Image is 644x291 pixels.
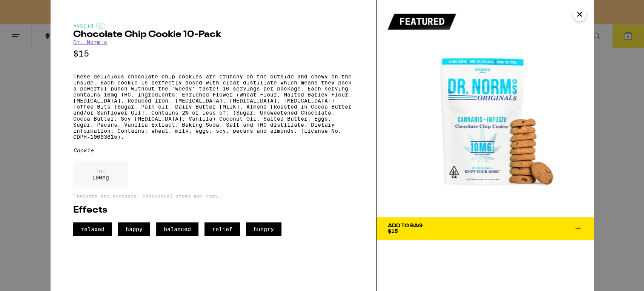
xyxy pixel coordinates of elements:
[5,5,54,11] span: Hi. Need any help?
[73,39,107,45] a: Dr. Norm's
[573,8,586,21] button: Close
[388,228,398,234] span: $15
[92,168,109,175] p: THC
[73,161,128,188] div: 100 mg
[73,30,353,39] h2: Chocolate Chip Cookie 10-Pack
[118,222,150,236] span: happy
[388,223,423,228] div: Add To Bag
[204,222,240,236] span: relief
[73,49,353,58] p: $15
[73,206,353,215] h2: Effects
[73,23,353,29] div: Hybrid
[73,193,353,198] p: *Amounts are averages, individual items may vary.
[246,222,281,236] span: hungry
[377,217,594,240] button: Add To Bag$15
[96,23,105,29] img: hybridColor.svg
[73,147,353,153] div: Cookie
[156,222,198,236] span: balanced
[73,222,112,236] span: relaxed
[73,74,353,140] p: These delicious chocolate chip cookies are crunchy on the outside and chewy on the inside. Each c...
